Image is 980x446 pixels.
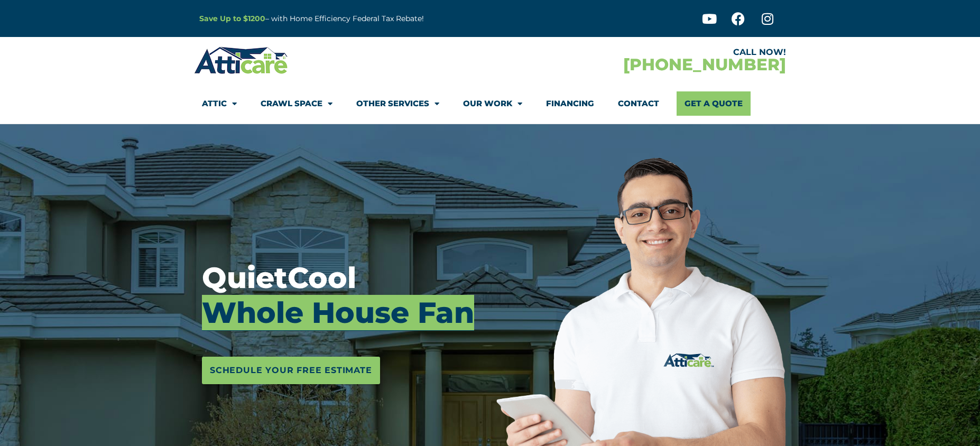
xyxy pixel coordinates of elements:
[199,14,265,23] a: Save Up to $1200
[202,91,237,116] a: Attic
[202,91,778,116] nav: Menu
[463,91,522,116] a: Our Work
[199,13,542,25] p: – with Home Efficiency Federal Tax Rebate!
[546,91,594,116] a: Financing
[202,261,488,330] h3: QuietCool
[356,91,439,116] a: Other Services
[210,362,372,379] span: Schedule Your Free Estimate
[202,357,380,384] a: Schedule Your Free Estimate
[261,91,332,116] a: Crawl Space
[490,48,786,57] div: CALL NOW!
[677,91,751,116] a: Get A Quote
[618,91,659,116] a: Contact
[202,295,474,331] mark: Whole House Fan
